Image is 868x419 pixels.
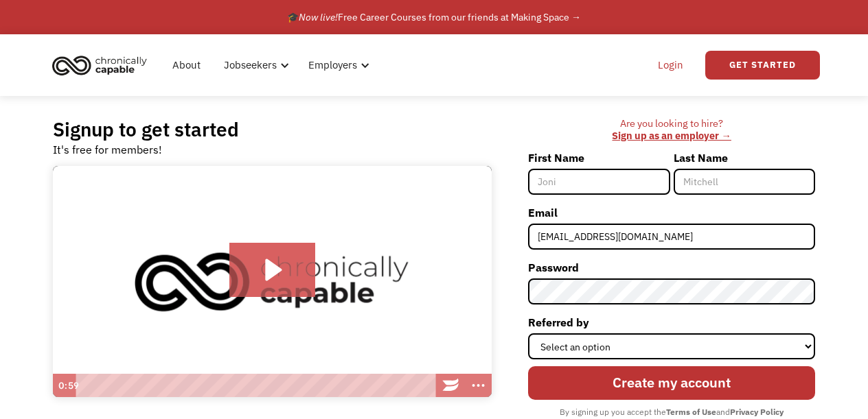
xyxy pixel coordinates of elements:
label: Email [528,202,815,224]
div: Jobseekers [224,57,277,73]
h2: Signup to get started [53,117,239,141]
img: Introducing Chronically Capable [53,166,492,398]
strong: Terms of Use [666,407,716,417]
a: home [48,50,157,80]
label: Last Name [674,147,815,169]
a: Login [650,43,692,87]
input: Create my account [528,366,815,399]
input: Mitchell [674,169,815,195]
label: Referred by [528,311,815,333]
button: Show more buttons [464,374,492,397]
div: Employers [300,43,374,87]
div: 🎓 Free Career Courses from our friends at Making Space → [287,9,581,25]
div: Employers [308,57,357,73]
label: Password [528,256,815,278]
div: Are you looking to hire? ‍ [528,117,815,143]
button: Play Video: Introducing Chronically Capable [229,243,315,298]
input: john@doe.com [528,224,815,250]
a: Sign up as an employer → [612,129,731,142]
div: Jobseekers [216,43,293,87]
a: Get Started [705,51,820,80]
input: Joni [528,169,670,195]
em: Now live! [299,11,338,23]
a: About [164,43,209,87]
a: Wistia Logo -- Learn More [437,374,464,397]
div: Playbar [83,374,431,397]
strong: Privacy Policy [730,407,784,417]
img: Chronically Capable logo [48,50,151,80]
label: First Name [528,147,670,169]
div: It's free for members! [53,141,162,158]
